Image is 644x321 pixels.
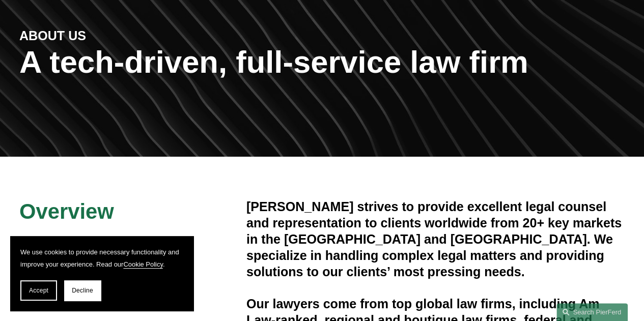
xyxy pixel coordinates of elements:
section: Cookie banner [10,236,193,311]
a: Search this site [556,303,628,321]
h4: [PERSON_NAME] strives to provide excellent legal counsel and representation to clients worldwide ... [246,199,625,280]
p: We use cookies to provide necessary functionality and improve your experience. Read our . [20,246,183,270]
button: Accept [20,280,57,301]
span: Decline [72,287,93,294]
strong: ABOUT US [19,28,86,43]
h1: A tech-driven, full-service law firm [19,44,625,80]
a: Cookie Policy [123,260,163,268]
span: Accept [29,287,48,294]
span: Overview [19,199,114,223]
button: Decline [64,280,101,301]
